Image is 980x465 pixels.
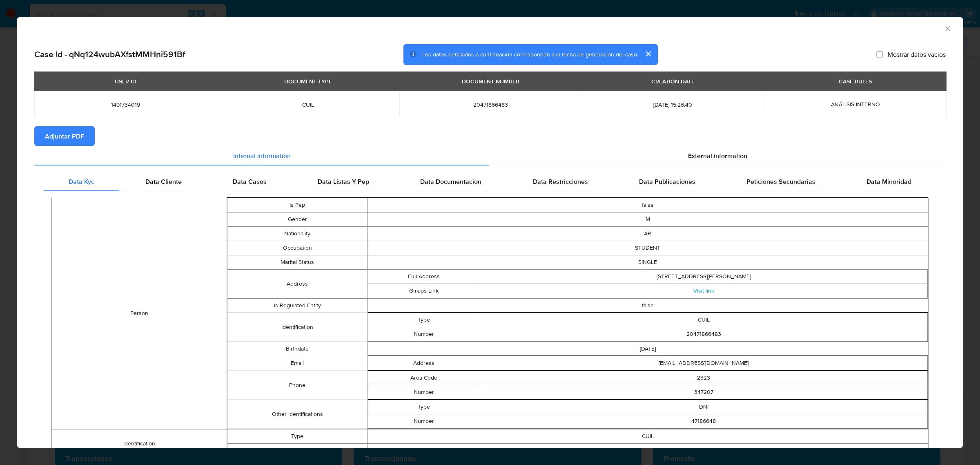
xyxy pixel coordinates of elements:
td: 347207 [480,385,927,399]
span: Data Publicaciones [639,177,695,186]
td: Other Identifications [227,400,367,429]
div: closure-recommendation-modal [17,17,963,448]
td: Type [227,429,367,443]
h2: Case Id - qNq124wubAXfstMMHni591Bf [34,49,185,60]
span: 20471866483 [409,101,572,108]
td: CUIL [480,313,927,327]
span: Data Cliente [145,177,182,186]
td: false [367,198,928,212]
td: 20471866483 [480,327,927,341]
div: DOCUMENT NUMBER [457,74,524,88]
a: Visit link [693,286,714,295]
span: [DATE] 15:26:40 [592,101,755,108]
div: Detailed internal info [43,172,937,191]
span: External information [688,151,747,160]
button: Adjuntar PDF [34,126,95,146]
td: Identification [227,313,367,342]
button: Cerrar ventana [944,25,951,32]
td: Number [368,414,480,428]
td: Occupation [227,241,367,255]
td: Email [227,356,367,371]
button: cerrar [638,44,658,64]
td: AR [367,226,928,241]
td: Area Code [368,371,480,385]
span: Data Kyc [69,177,94,186]
td: false [367,298,928,313]
span: Data Minoridad [866,177,911,186]
span: 1491734019 [44,101,207,108]
td: Phone [227,371,367,400]
td: Number [368,327,480,341]
td: Birthdate [227,342,367,356]
span: Data Listas Y Pep [318,177,369,186]
span: Mostrar datos vacíos [888,50,946,58]
td: DNI [480,400,927,414]
div: CREATION DATE [646,74,699,88]
input: Mostrar datos vacíos [876,51,883,58]
td: M [367,212,928,226]
td: Type [368,400,480,414]
td: [STREET_ADDRESS][PERSON_NAME] [480,269,927,284]
td: STUDENT [367,241,928,255]
td: Type [368,313,480,327]
td: 20471866483 [367,443,928,458]
td: Number [227,443,367,458]
td: SINGLE [367,255,928,269]
td: 47186648 [480,414,927,428]
span: Los datos detallados a continuación corresponden a la fecha de generación del caso. [422,50,638,58]
span: CUIL [227,101,390,108]
div: DOCUMENT TYPE [279,74,337,88]
span: Data Restricciones [533,177,588,186]
span: Data Casos [233,177,267,186]
td: Gmaps Link [368,284,480,298]
td: 2323 [480,371,927,385]
td: [EMAIL_ADDRESS][DOMAIN_NAME] [480,356,927,370]
div: Detailed info [34,146,946,165]
div: CASE RULES [834,74,877,88]
span: ANÁLISIS INTERNO [831,100,880,108]
span: Data Documentacion [420,177,481,186]
td: Identification [52,429,227,458]
td: Address [227,269,367,298]
span: Peticiones Secundarias [746,177,815,186]
td: [DATE] [367,342,928,356]
td: Is Regulated Entity [227,298,367,313]
td: Person [52,198,227,429]
td: Address [368,356,480,370]
span: Adjuntar PDF [45,127,84,145]
span: Internal information [233,151,291,160]
div: USER ID [110,74,141,88]
td: Gender [227,212,367,226]
td: Is Pep [227,198,367,212]
td: Full Address [368,269,480,284]
td: Nationality [227,226,367,241]
td: Marital Status [227,255,367,269]
td: Number [368,385,480,399]
td: CUIL [367,429,928,443]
